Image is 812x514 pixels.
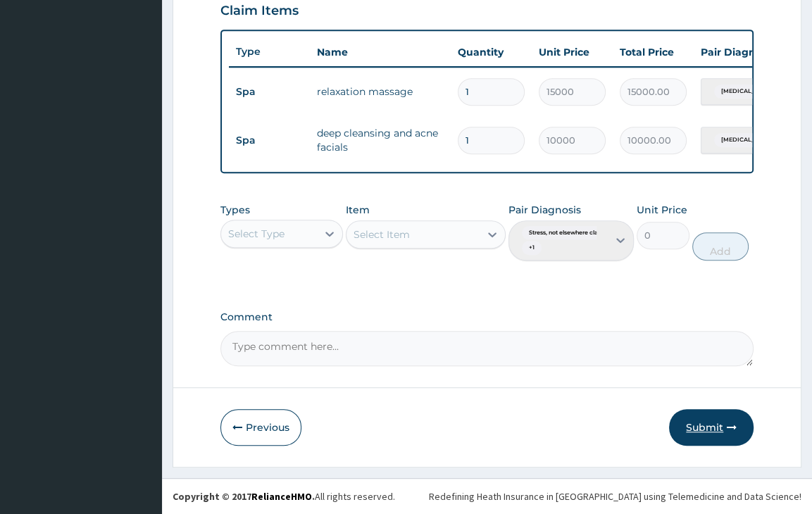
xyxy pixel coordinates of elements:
[229,127,310,153] td: Spa
[637,203,687,217] label: Unit Price
[429,489,801,503] div: Redefining Heath Insurance in [GEOGRAPHIC_DATA] using Telemedicine and Data Science!
[310,77,451,106] td: relaxation massage
[220,311,754,323] label: Comment
[613,38,694,66] th: Total Price
[220,204,250,216] label: Types
[228,227,285,241] div: Select Type
[532,38,613,66] th: Unit Price
[220,409,301,446] button: Previous
[669,409,754,446] button: Submit
[310,38,451,66] th: Name
[220,4,299,19] h3: Claim Items
[162,478,812,514] footer: All rights reserved.
[251,490,312,503] a: RelianceHMO
[692,232,749,261] button: Add
[229,39,310,65] th: Type
[229,79,310,105] td: Spa
[508,203,581,217] label: Pair Diagnosis
[310,119,451,161] td: deep cleansing and acne facials
[173,490,315,503] strong: Copyright © 2017 .
[451,38,532,66] th: Quantity
[346,203,370,217] label: Item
